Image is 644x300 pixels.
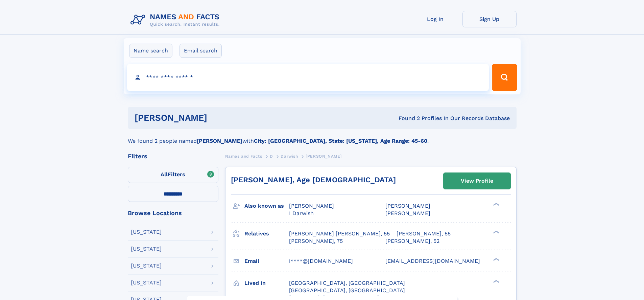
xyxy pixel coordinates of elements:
[492,202,500,207] div: ❯
[270,154,273,159] span: D
[244,277,289,289] h3: Lived in
[385,210,430,216] span: [PERSON_NAME]
[128,167,218,183] label: Filters
[128,153,218,159] div: Filters
[492,230,500,234] div: ❯
[244,255,289,267] h3: Email
[408,11,462,27] a: Log In
[128,210,218,216] div: Browse Locations
[289,237,343,245] a: [PERSON_NAME], 75
[306,154,342,159] span: [PERSON_NAME]
[197,138,242,144] b: [PERSON_NAME]
[492,64,517,91] button: Search Button
[397,230,451,237] a: [PERSON_NAME], 55
[289,280,405,286] span: [GEOGRAPHIC_DATA], [GEOGRAPHIC_DATA]
[127,64,489,91] input: search input
[492,279,500,283] div: ❯
[180,44,222,58] label: Email search
[131,229,162,235] div: [US_STATE]
[303,115,510,122] div: Found 2 Profiles In Our Records Database
[444,173,510,189] a: View Profile
[289,230,390,237] a: [PERSON_NAME] [PERSON_NAME], 55
[131,263,162,269] div: [US_STATE]
[270,152,273,160] a: D
[462,11,517,27] a: Sign Up
[231,176,396,184] a: [PERSON_NAME], Age [DEMOGRAPHIC_DATA]
[131,280,162,285] div: [US_STATE]
[281,154,298,159] span: Darwish
[385,258,480,264] span: [EMAIL_ADDRESS][DOMAIN_NAME]
[385,203,430,209] span: [PERSON_NAME]
[281,152,298,160] a: Darwish
[289,210,314,216] span: I Darwish
[128,129,517,145] div: We found 2 people named with .
[225,152,262,160] a: Names and Facts
[135,114,303,122] h1: [PERSON_NAME]
[461,173,493,189] div: View Profile
[244,228,289,239] h3: Relatives
[128,11,225,29] img: Logo Names and Facts
[129,44,172,58] label: Name search
[254,138,427,144] b: City: [GEOGRAPHIC_DATA], State: [US_STATE], Age Range: 45-60
[131,246,162,252] div: [US_STATE]
[492,257,500,261] div: ❯
[289,287,405,294] span: [GEOGRAPHIC_DATA], [GEOGRAPHIC_DATA]
[244,200,289,212] h3: Also known as
[161,171,168,178] span: All
[289,203,334,209] span: [PERSON_NAME]
[385,237,439,245] a: [PERSON_NAME], 52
